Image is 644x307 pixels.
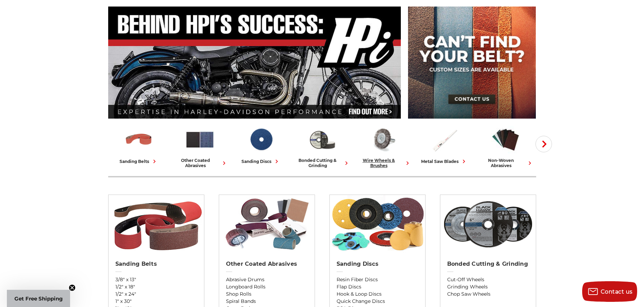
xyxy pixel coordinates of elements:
[440,195,536,253] img: Bonded Cutting & Grinding
[337,290,418,298] a: Hook & Loop Discs
[355,158,411,168] div: wire wheels & brushes
[294,125,350,168] a: bonded cutting & grinding
[307,125,337,154] img: Bonded Cutting & Grinding
[421,158,467,165] div: metal saw blades
[226,290,308,298] a: Shop Rolls
[337,276,418,283] a: Resin Fiber Discs
[111,125,167,165] a: sanding belts
[246,125,276,154] img: Sanding Discs
[490,125,521,154] img: Non-woven Abrasives
[417,125,472,165] a: metal saw blades
[447,261,529,267] h2: Bonded Cutting & Grinding
[109,195,204,253] img: Sanding Belts
[447,283,529,290] a: Grinding Wheels
[535,136,552,152] button: Next
[7,290,70,307] div: Get Free ShippingClose teaser
[115,283,197,290] a: 1/2" x 18"
[108,7,401,119] img: Banner for an interview featuring Horsepower Inc who makes Harley performance upgrades featured o...
[368,125,398,154] img: Wire Wheels & Brushes
[478,125,533,168] a: non-woven abrasives
[185,125,215,154] img: Other Coated Abrasives
[124,125,154,154] img: Sanding Belts
[14,295,63,302] span: Get Free Shipping
[241,158,280,165] div: sanding discs
[69,284,76,291] button: Close teaser
[219,195,315,253] img: Other Coated Abrasives
[582,281,637,302] button: Contact us
[330,195,425,253] img: Sanding Discs
[172,125,228,168] a: other coated abrasives
[447,290,529,298] a: Chop Saw Wheels
[337,261,418,267] h2: Sanding Discs
[447,276,529,283] a: Cut-Off Wheels
[115,261,197,267] h2: Sanding Belts
[233,125,289,165] a: sanding discs
[337,298,418,305] a: Quick Change Discs
[226,283,308,290] a: Longboard Rolls
[408,7,536,119] img: promo banner for custom belts.
[120,158,158,165] div: sanding belts
[226,298,308,305] a: Spiral Bands
[294,158,350,168] div: bonded cutting & grinding
[429,125,460,154] img: Metal Saw Blades
[355,125,411,168] a: wire wheels & brushes
[172,158,228,168] div: other coated abrasives
[337,283,418,290] a: Flap Discs
[478,158,533,168] div: non-woven abrasives
[226,261,308,267] h2: Other Coated Abrasives
[115,290,197,298] a: 1/2" x 24"
[115,276,197,283] a: 3/8" x 13"
[601,288,633,295] span: Contact us
[115,298,197,305] a: 1" x 30"
[226,276,308,283] a: Abrasive Drums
